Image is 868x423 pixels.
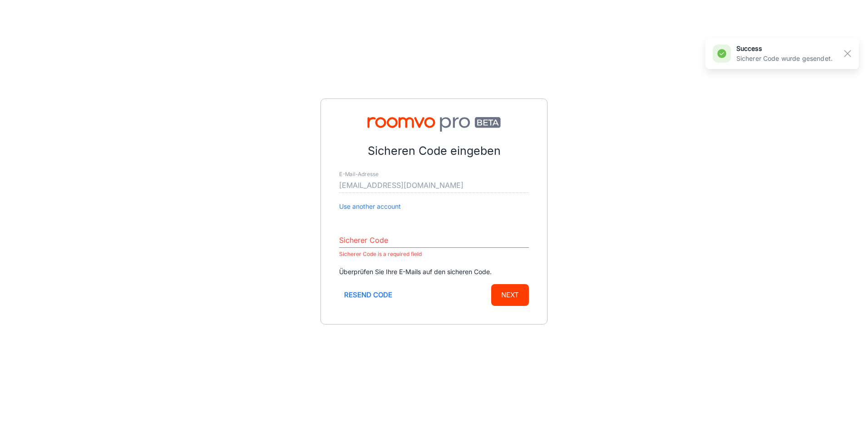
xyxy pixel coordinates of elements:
[339,202,401,211] button: Use another account
[339,233,529,248] input: Enter secure code
[339,249,529,260] p: Sicherer Code is a required field
[339,143,529,160] p: Sicheren Code eingeben
[339,117,529,132] img: Roomvo PRO Beta
[736,54,833,64] p: Sicherer Code wurde gesendet.
[339,267,529,277] p: Überprüfen Sie Ihre E-Mails auf den sicheren Code.
[339,170,378,178] label: E-Mail-Adresse
[736,44,833,54] h6: success
[339,284,397,306] button: Resend code
[491,284,529,306] button: Next
[339,178,529,193] input: myname@example.com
